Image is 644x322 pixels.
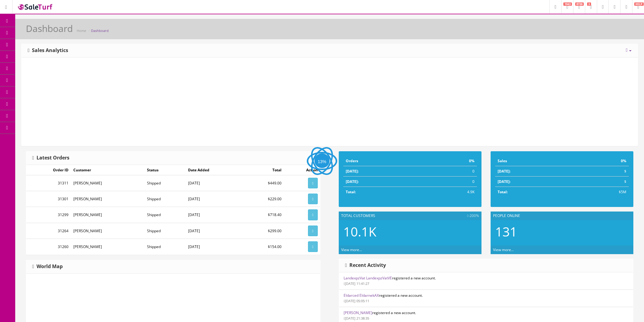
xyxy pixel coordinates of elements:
[344,299,369,303] small: [DATE] 05:05:11
[339,272,633,290] li: registered a new account.
[422,177,477,187] td: 0
[77,28,86,33] a: Home
[467,213,479,219] span: -200%
[145,175,185,191] td: Shipped
[343,156,422,166] td: Orders
[308,226,318,236] a: View
[495,156,573,166] td: Sales
[344,281,369,286] small: [DATE] 11:41:27
[145,191,185,207] td: Shipped
[243,207,284,223] td: $718.40
[422,166,477,177] td: 0
[26,165,71,175] td: Order ID
[343,225,477,239] h2: 10.1K
[344,275,392,281] a: LandexpzVat LandexpzVatVE
[345,263,386,268] h3: Recent Activity
[145,165,185,175] td: Status
[344,293,379,298] a: Eldarced EldarnekAX
[71,191,145,207] td: [PERSON_NAME]
[498,179,510,184] strong: [DATE]:
[339,212,481,220] div: Total Customers
[573,177,629,187] td: $
[28,48,68,53] h3: Sales Analytics
[563,2,572,6] span: 1943
[26,223,71,239] td: 31264
[634,2,644,6] span: HELP
[71,207,145,223] td: [PERSON_NAME]
[491,212,633,220] div: People Online
[243,223,284,239] td: $299.00
[186,207,243,223] td: [DATE]
[575,2,584,6] span: 8726
[346,169,359,174] strong: [DATE]:
[573,187,629,197] td: $5M
[17,3,54,11] img: SaleTurf
[243,191,284,207] td: $229.00
[145,239,185,254] td: Shipped
[308,241,318,252] a: View
[186,239,243,254] td: [DATE]
[71,223,145,239] td: [PERSON_NAME]
[186,165,243,175] td: Date Added
[308,209,318,220] a: View
[145,207,185,223] td: Shipped
[422,187,477,197] td: 4.9K
[71,239,145,254] td: [PERSON_NAME]
[498,169,510,174] strong: [DATE]:
[186,191,243,207] td: [DATE]
[493,247,514,252] a: View more...
[71,175,145,191] td: [PERSON_NAME]
[26,175,71,191] td: 31311
[344,310,372,315] a: [PERSON_NAME]
[71,165,145,175] td: Customer
[573,166,629,177] td: $
[498,189,508,194] strong: Total:
[346,189,356,194] strong: Total:
[495,225,629,239] h2: 131
[587,2,591,6] span: 3
[91,28,109,33] a: Dashboard
[26,207,71,223] td: 31299
[573,156,629,166] td: 0%
[26,23,73,33] h1: Dashboard
[145,223,185,239] td: Shipped
[346,179,359,184] strong: [DATE]:
[308,194,318,204] a: View
[26,191,71,207] td: 31301
[32,155,69,161] h3: Latest Orders
[284,165,320,175] td: Action
[32,264,63,269] h3: World Map
[186,223,243,239] td: [DATE]
[243,165,284,175] td: Total
[339,289,633,307] li: registered a new account.
[344,316,369,320] small: [DATE] 21:38:35
[308,178,318,188] a: View
[243,175,284,191] td: $449.00
[26,239,71,254] td: 31260
[243,239,284,254] td: $154.00
[186,175,243,191] td: [DATE]
[422,156,477,166] td: 0%
[341,247,362,252] a: View more...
